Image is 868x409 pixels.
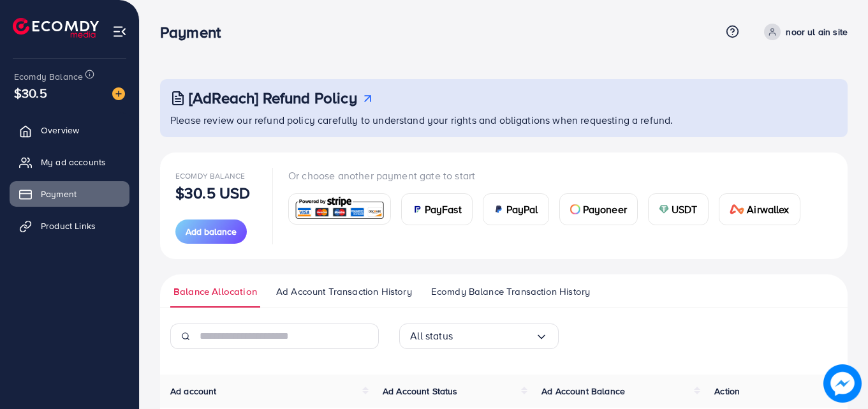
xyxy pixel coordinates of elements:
[431,285,590,299] span: Ecomdy Balance Transaction History
[276,285,412,299] span: Ad Account Transaction History
[14,84,47,102] span: $30.5
[453,326,535,346] input: Search for option
[410,326,453,346] span: All status
[173,285,257,299] span: Balance Allocation
[399,323,559,349] div: Search for option
[412,204,422,214] img: card
[170,385,217,398] span: Ad account
[383,385,458,398] span: Ad Account Status
[288,168,811,183] p: Or choose another payment gate to start
[41,124,79,137] span: Overview
[288,193,391,225] a: card
[10,181,129,207] a: Payment
[648,193,709,225] a: cardUSDT
[10,213,129,239] a: Product Links
[759,24,848,40] a: noor ul ain site
[559,193,638,225] a: cardPayoneer
[112,87,125,100] img: image
[189,89,357,107] h3: [AdReach] Refund Policy
[186,225,237,238] span: Add balance
[483,193,549,225] a: cardPayPal
[823,364,862,403] img: image
[541,385,625,398] span: Ad Account Balance
[41,219,96,232] span: Product Links
[10,149,129,175] a: My ad accounts
[175,185,250,200] p: $30.5 USD
[719,193,800,225] a: cardAirwallex
[425,202,462,217] span: PayFast
[293,195,386,223] img: card
[583,202,627,217] span: Payoneer
[747,202,789,217] span: Airwallex
[175,219,247,244] button: Add balance
[170,112,840,128] p: Please review our refund policy carefully to understand your rights and obligations when requesti...
[672,202,698,217] span: USDT
[659,204,669,214] img: card
[401,193,473,225] a: cardPayFast
[730,204,745,214] img: card
[570,204,580,214] img: card
[160,23,231,41] h3: Payment
[714,385,740,398] span: Action
[10,117,129,143] a: Overview
[13,18,99,38] img: logo
[112,24,127,39] img: menu
[494,204,504,214] img: card
[175,170,245,181] span: Ecomdy Balance
[506,202,538,217] span: PayPal
[14,70,83,83] span: Ecomdy Balance
[41,188,77,200] span: Payment
[786,24,848,40] p: noor ul ain site
[41,156,106,168] span: My ad accounts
